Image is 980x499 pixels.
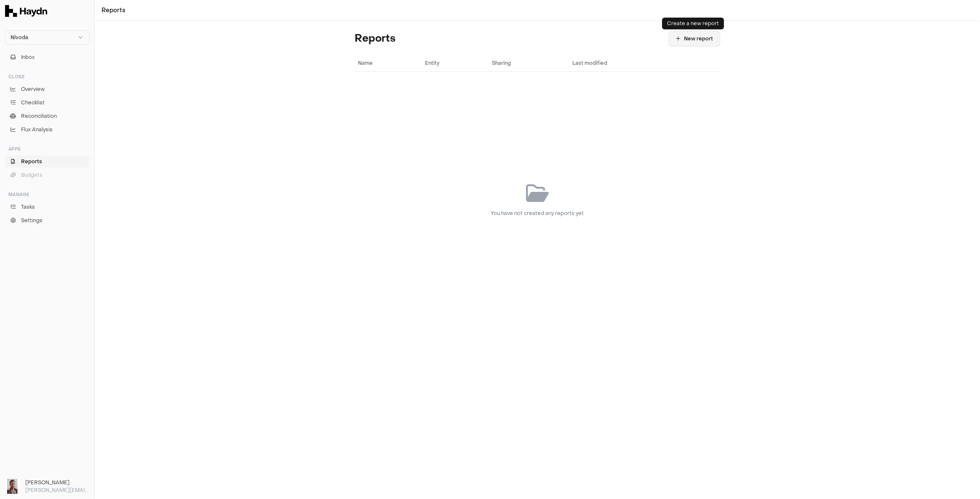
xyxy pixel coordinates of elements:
a: Tasks [5,201,89,213]
a: Reports [101,6,126,15]
h3: [PERSON_NAME] [25,479,89,486]
a: Settings [5,215,89,226]
div: Close [5,70,89,83]
a: Checklist [5,97,89,109]
span: Reports [21,158,42,165]
div: Manage [5,188,89,201]
button: Inbox [5,51,89,63]
a: Flux Analysis [5,124,89,135]
img: JP Smit [5,479,20,494]
nav: breadcrumb [101,6,126,15]
span: Settings [21,217,43,224]
span: Checklist [21,99,45,106]
a: Reports [5,156,89,167]
button: Nivoda [5,30,89,45]
span: Budgets [21,171,43,179]
div: You have not created any reports yet [368,210,707,217]
img: Haydn Logo [5,5,47,17]
th: Last modified [569,55,699,72]
span: Tasks [21,203,35,211]
th: Entity [422,55,489,72]
button: New report [669,31,720,46]
th: Sharing [489,55,569,72]
span: Inbox [21,53,35,61]
th: Name [355,55,422,72]
span: Reconciliation [21,112,57,120]
button: Budgets [5,169,89,181]
a: Reconciliation [5,110,89,122]
a: Overview [5,83,89,95]
h1: Reports [355,32,395,45]
p: [PERSON_NAME][EMAIL_ADDRESS][DOMAIN_NAME] [25,486,89,494]
div: Create a new report [662,18,724,29]
span: Overview [21,85,45,93]
span: Flux Analysis [21,126,53,133]
span: Nivoda [11,34,28,41]
div: Apps [5,142,89,156]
